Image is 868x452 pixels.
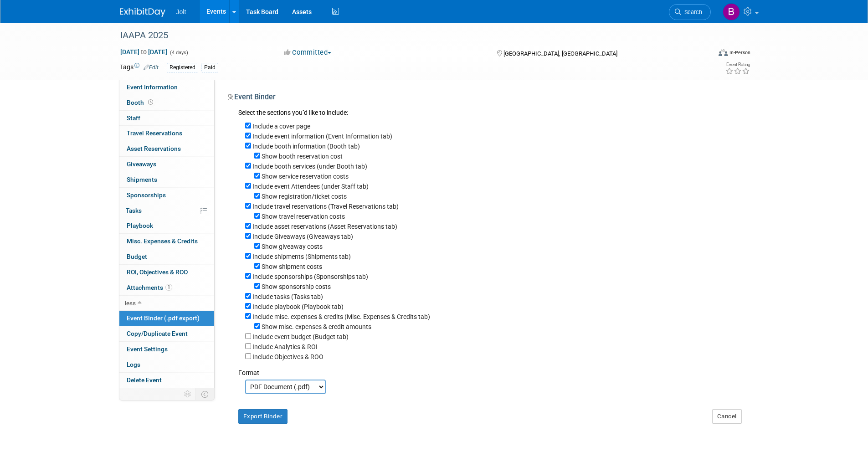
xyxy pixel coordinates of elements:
a: Shipments [119,172,214,187]
span: [GEOGRAPHIC_DATA], [GEOGRAPHIC_DATA] [503,50,617,57]
label: Show misc. expenses & credit amounts [262,323,371,330]
div: Event Format [657,47,751,61]
span: Misc. Expenses & Credits [127,237,198,245]
label: Include booth information (Booth tab) [252,143,360,150]
label: Include travel reservations (Travel Reservations tab) [252,203,399,210]
span: to [139,48,148,56]
span: Playbook [127,222,153,229]
label: Include tasks (Tasks tab) [252,293,323,300]
span: less [125,299,136,307]
span: Copy/Duplicate Event [127,330,188,337]
span: Booth [127,99,155,106]
a: Copy/Duplicate Event [119,326,214,341]
a: Event Binder (.pdf export) [119,311,214,326]
span: Event Information [127,83,178,91]
label: Include event budget (Budget tab) [252,333,349,340]
label: Show travel reservation costs [262,213,345,220]
span: Attachments [127,284,172,291]
img: Format-Inperson.png [719,49,728,56]
span: Logs [127,361,140,368]
span: Delete Event [127,376,162,384]
label: Include sponsorships (Sponsorships tab) [252,273,368,280]
label: Include event information (Event Information tab) [252,133,392,140]
label: Include asset reservations (Asset Reservations tab) [252,223,397,230]
a: Booth [119,95,214,110]
td: Personalize Event Tab Strip [180,388,196,400]
div: Event Binder [228,92,742,105]
label: Include misc. expenses & credits (Misc. Expenses & Credits tab) [252,313,430,320]
label: Show shipment costs [262,263,322,270]
label: Include event Attendees (under Staff tab) [252,183,369,190]
a: Asset Reservations [119,141,214,156]
a: Event Settings [119,342,214,357]
a: Playbook [119,218,214,233]
a: Tasks [119,203,214,218]
div: In-Person [729,49,750,56]
div: IAAPA 2025 [117,27,697,44]
a: Budget [119,249,214,264]
a: Sponsorships [119,188,214,203]
label: Include Objectives & ROO [252,353,324,360]
span: Event Settings [127,345,168,353]
label: Include playbook (Playbook tab) [252,303,344,310]
label: Show registration/ticket costs [262,193,347,200]
label: Include a cover page [252,123,310,130]
button: Cancel [712,409,742,424]
button: Committed [281,48,335,57]
label: Show booth reservation cost [262,153,343,160]
a: Travel Reservations [119,126,214,141]
a: Event Information [119,80,214,95]
div: Event Rating [725,62,750,67]
div: Select the sections you''d like to include: [238,108,742,118]
a: less [119,296,214,311]
a: Attachments1 [119,280,214,295]
span: Search [681,9,702,15]
span: Sponsorships [127,191,166,199]
a: Staff [119,111,214,126]
span: [DATE] [DATE] [120,48,168,56]
a: Search [669,4,711,20]
a: Edit [144,64,159,71]
span: Giveaways [127,160,156,168]
span: (4 days) [169,50,188,56]
img: Brooke Valderrama [723,3,740,21]
label: Show service reservation costs [262,173,349,180]
span: Asset Reservations [127,145,181,152]
span: Shipments [127,176,157,183]
a: Misc. Expenses & Credits [119,234,214,249]
button: Export Binder [238,409,288,424]
span: Budget [127,253,147,260]
td: Toggle Event Tabs [195,388,214,400]
a: Logs [119,357,214,372]
label: Include Analytics & ROI [252,343,318,350]
div: Format [238,361,742,377]
span: Tasks [126,207,142,214]
span: Booth not reserved yet [146,99,155,106]
span: ROI, Objectives & ROO [127,268,188,276]
a: Giveaways [119,157,214,172]
label: Show sponsorship costs [262,283,331,290]
span: Event Binder (.pdf export) [127,314,200,322]
a: Delete Event [119,373,214,388]
div: Paid [201,63,218,72]
label: Include shipments (Shipments tab) [252,253,351,260]
label: Show giveaway costs [262,243,323,250]
img: ExhibitDay [120,8,165,17]
a: ROI, Objectives & ROO [119,265,214,280]
td: Tags [120,62,159,73]
div: Registered [167,63,198,72]
span: 1 [165,284,172,291]
span: Travel Reservations [127,129,182,137]
span: Staff [127,114,140,122]
span: Jolt [176,8,186,15]
label: Include booth services (under Booth tab) [252,163,367,170]
label: Include Giveaways (Giveaways tab) [252,233,353,240]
